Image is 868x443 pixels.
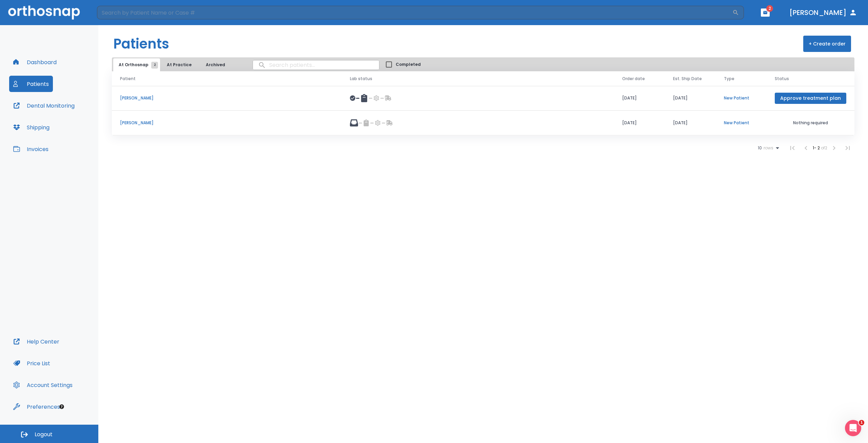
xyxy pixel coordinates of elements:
[614,86,665,111] td: [DATE]
[350,76,372,82] span: Lab status
[9,399,64,415] button: Preferences
[724,95,758,101] p: New Patient
[8,5,80,19] img: Orthosnap
[9,54,61,70] button: Dashboard
[845,420,861,436] iframe: Intercom live chat
[775,120,846,126] p: Nothing required
[775,76,789,82] span: Status
[120,120,334,126] p: [PERSON_NAME]
[758,146,762,150] span: 10
[120,95,334,101] p: [PERSON_NAME]
[97,6,732,19] input: Search by Patient Name or Case #
[9,355,54,371] button: Price List
[813,145,821,151] span: 1 - 2
[803,36,851,52] button: + Create order
[59,404,65,410] div: Tooltip anchor
[9,97,79,114] button: Dental Monitoring
[775,93,846,104] button: Approve treatment plan
[9,377,77,393] button: Account Settings
[673,76,702,82] span: Est. Ship Date
[113,58,234,71] div: tabs
[9,76,53,92] button: Patients
[9,141,53,157] button: Invoices
[859,420,864,425] span: 1
[787,6,860,19] button: [PERSON_NAME]
[113,34,169,54] h1: Patients
[622,76,645,82] span: Order date
[396,61,421,68] span: Completed
[665,111,716,135] td: [DATE]
[120,76,136,82] span: Patient
[724,120,758,126] p: New Patient
[724,76,734,82] span: Type
[665,86,716,111] td: [DATE]
[35,431,53,438] span: Logout
[253,58,379,72] input: search
[762,146,773,150] span: rows
[614,111,665,135] td: [DATE]
[198,58,232,71] button: Archived
[9,119,54,135] button: Shipping
[9,333,63,350] button: Help Center
[151,62,158,69] span: 2
[821,145,827,151] span: of 2
[119,62,155,68] span: At Orthosnap
[766,5,773,12] span: 2
[161,58,197,71] button: At Practice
